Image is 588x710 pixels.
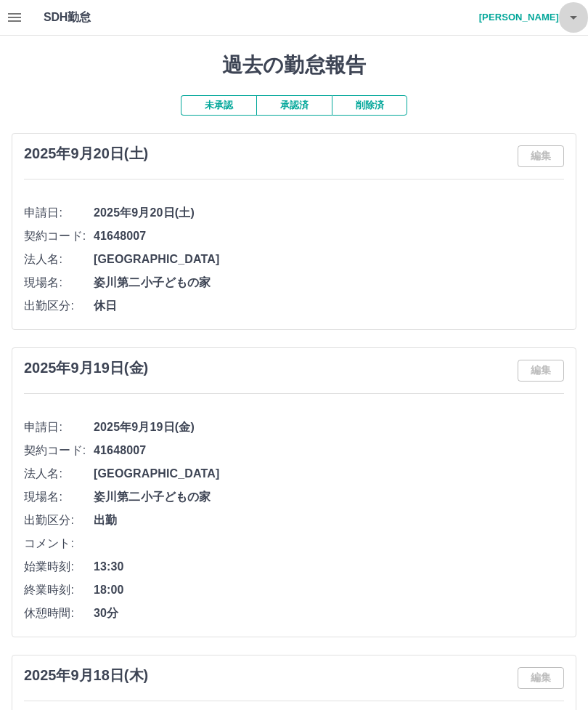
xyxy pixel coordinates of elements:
button: 未承認 [181,95,256,116]
span: 始業時刻: [24,558,94,576]
span: 18:00 [94,581,564,599]
button: 承認済 [256,95,332,116]
span: 出勤 [94,512,564,529]
h3: 2025年9月20日(土) [24,145,148,162]
button: 削除済 [332,95,407,116]
span: 終業時刻: [24,581,94,599]
span: 契約コード: [24,227,94,245]
span: [GEOGRAPHIC_DATA] [94,251,564,268]
span: 現場名: [24,488,94,506]
h3: 2025年9月19日(金) [24,360,148,376]
span: 41648007 [94,442,564,459]
span: 法人名: [24,251,94,268]
span: 休日 [94,297,564,315]
span: 法人名: [24,465,94,483]
span: 2025年9月20日(土) [94,204,564,222]
span: 30分 [94,605,564,622]
span: [GEOGRAPHIC_DATA] [94,465,564,483]
span: 申請日: [24,204,94,222]
span: 姿川第二小子どもの家 [94,488,564,506]
h3: 2025年9月18日(木) [24,667,148,684]
span: 申請日: [24,419,94,436]
span: 13:30 [94,558,564,576]
span: 出勤区分: [24,297,94,315]
h1: 過去の勤怠報告 [12,53,576,78]
span: 現場名: [24,274,94,291]
span: 出勤区分: [24,512,94,529]
span: 姿川第二小子どもの家 [94,274,564,291]
span: 契約コード: [24,442,94,459]
span: 41648007 [94,227,564,245]
span: 2025年9月19日(金) [94,419,564,436]
span: 休憩時間: [24,605,94,622]
span: コメント: [24,535,94,552]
